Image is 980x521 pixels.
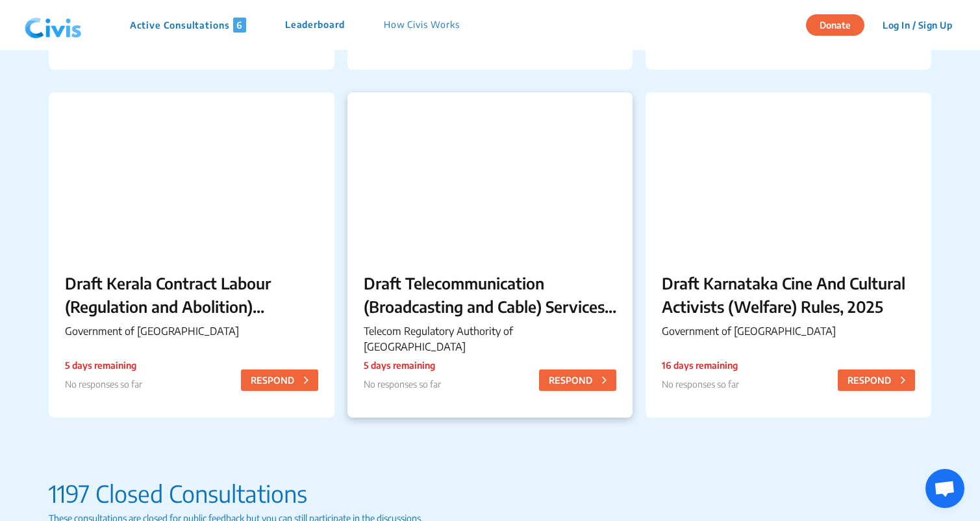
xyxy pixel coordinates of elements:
span: No responses so far [65,379,142,390]
p: 5 days remaining [364,358,441,372]
span: No responses so far [364,379,441,390]
span: 6 [233,18,246,33]
button: RESPOND [539,369,616,391]
p: Active Consultations [130,18,246,33]
p: 5 days remaining [65,358,142,372]
p: Draft Kerala Contract Labour (Regulation and Abolition) (Amendment) Rules, 2025 [65,271,318,318]
button: RESPOND [241,369,318,391]
p: Telecom Regulatory Authority of [GEOGRAPHIC_DATA] [364,323,616,354]
button: RESPOND [838,369,915,391]
p: 16 days remaining [662,358,739,372]
a: Donate [806,18,874,31]
span: No responses so far [662,379,739,390]
button: Log In / Sign Up [874,15,961,35]
a: Draft Telecommunication (Broadcasting and Cable) Services Interconnection (Addressable Systems) (... [347,92,633,418]
p: Draft Telecommunication (Broadcasting and Cable) Services Interconnection (Addressable Systems) (... [364,271,616,318]
button: Donate [806,14,864,36]
p: 1197 Closed Consultations [49,476,931,511]
p: Government of [GEOGRAPHIC_DATA] [65,323,318,339]
p: Government of [GEOGRAPHIC_DATA] [662,323,914,339]
img: navlogo.png [19,6,87,45]
a: Draft Kerala Contract Labour (Regulation and Abolition) (Amendment) Rules, 2025Government of [GEO... [49,92,334,418]
div: Open chat [925,469,964,508]
a: Draft Karnataka Cine And Cultural Activists (Welfare) Rules, 2025Government of [GEOGRAPHIC_DATA]1... [646,92,931,418]
p: Leaderboard [285,18,345,33]
p: Draft Karnataka Cine And Cultural Activists (Welfare) Rules, 2025 [662,271,914,318]
p: How Civis Works [384,18,460,33]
